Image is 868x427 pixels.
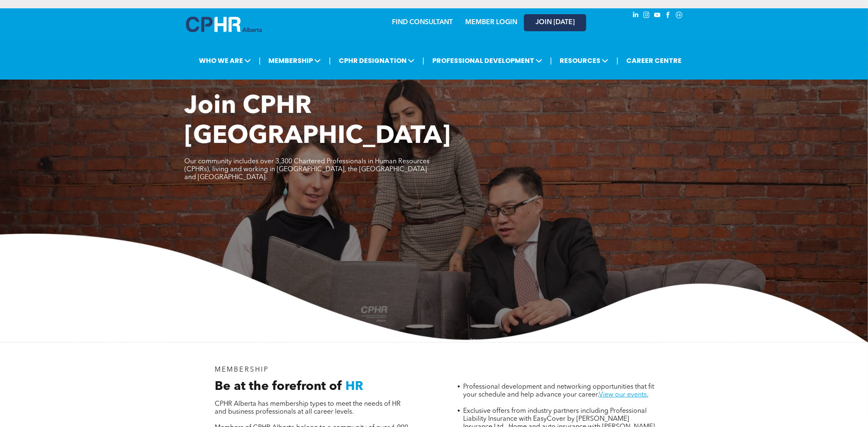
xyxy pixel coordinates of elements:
[653,10,662,22] a: youtube
[430,53,545,68] span: PROFESSIONAL DEVELOPMENT
[536,19,575,27] span: JOIN [DATE]
[664,10,673,22] a: facebook
[215,401,401,415] span: CPHR Alberta has membership types to meet the needs of HR and business professionals at all caree...
[642,10,651,22] a: instagram
[336,53,417,68] span: CPHR DESIGNATION
[599,392,648,398] a: View our events.
[617,52,619,69] li: |
[631,10,640,22] a: linkedin
[463,384,654,398] span: Professional development and networking opportunities that fit your schedule and help advance you...
[675,10,684,22] a: Social network
[524,14,586,31] a: JOIN [DATE]
[345,380,363,393] span: HR
[624,53,684,68] a: CAREER CENTRE
[184,158,429,181] span: Our community includes over 3,300 Chartered Professionals in Human Resources (CPHRs), living and ...
[550,52,552,69] li: |
[465,19,517,26] a: MEMBER LOGIN
[422,52,424,69] li: |
[215,367,269,373] span: MEMBERSHIP
[558,53,611,68] span: RESOURCES
[186,17,262,32] img: A blue and white logo for cp alberta
[215,380,342,393] span: Be at the forefront of
[184,94,451,149] span: Join CPHR [GEOGRAPHIC_DATA]
[392,19,453,26] a: FIND CONSULTANT
[266,53,323,68] span: MEMBERSHIP
[329,52,331,69] li: |
[259,52,261,69] li: |
[196,53,253,68] span: WHO WE ARE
